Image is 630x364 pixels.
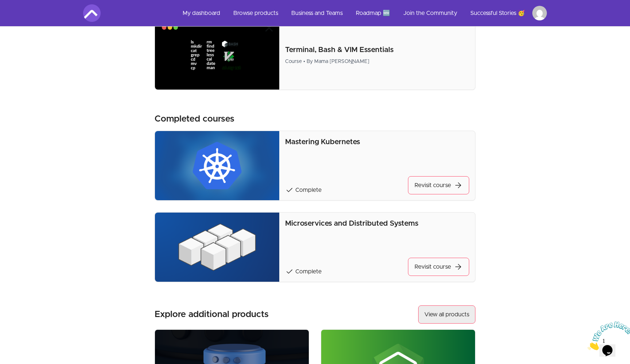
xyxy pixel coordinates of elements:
[285,45,469,55] p: Terminal, Bash & VIM Essentials
[285,267,294,276] span: check
[408,176,469,194] a: Revisit coursearrow_forward
[155,20,475,90] a: Product image for Terminal, Bash & VIM EssentialsTerminal, Bash & VIM EssentialsCourse • By Mama ...
[3,3,6,9] span: 1
[532,6,547,20] img: Profile image for obaida kata
[397,4,463,22] a: Join the Community
[585,318,630,353] iframe: chat widget
[295,269,322,274] span: Complete
[155,20,279,90] img: Product image for Terminal, Bash & VIM Essentials
[464,4,531,22] a: Successful Stories 🥳
[295,187,322,193] span: Complete
[285,4,349,22] a: Business and Teams
[155,113,234,125] h3: Completed courses
[454,262,463,271] span: arrow_forward
[350,4,396,22] a: Roadmap 🆕
[454,181,463,190] span: arrow_forward
[155,131,279,200] img: Product image for Mastering Kubernetes
[285,186,294,194] span: check
[285,137,469,147] p: Mastering Kubernetes
[418,305,475,324] button: View all products
[285,58,469,65] div: Course • By Mama [PERSON_NAME]
[177,4,547,22] nav: Main
[177,4,226,22] a: My dashboard
[408,258,469,276] a: Revisit coursearrow_forward
[227,4,284,22] a: Browse products
[155,213,279,282] img: Product image for Microservices and Distributed Systems
[3,3,48,32] img: Chat attention grabber
[285,218,469,229] p: Microservices and Distributed Systems
[83,4,101,22] img: Amigoscode logo
[155,309,269,320] h3: Explore additional products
